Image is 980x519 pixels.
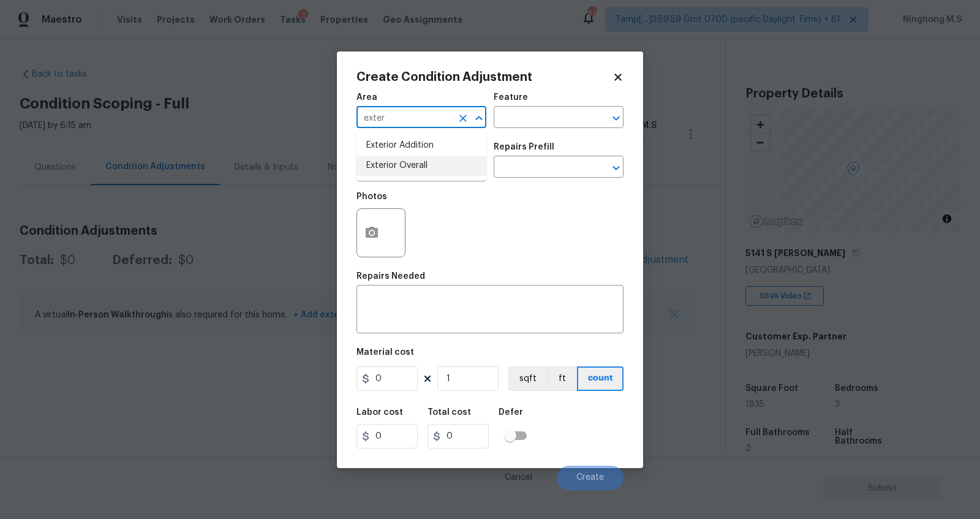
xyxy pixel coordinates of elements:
[494,143,554,151] h5: Repairs Prefill
[485,466,552,490] button: Cancel
[505,473,532,482] span: Cancel
[356,348,414,357] h5: Material cost
[356,71,612,83] h2: Create Condition Adjustment
[508,366,546,391] button: sqft
[454,110,472,127] button: Clear
[356,272,425,281] h5: Repairs Needed
[608,110,625,127] button: Open
[356,93,377,102] h5: Area
[494,93,528,102] h5: Feature
[356,135,486,156] li: Exterior Addition
[356,156,486,176] li: Exterior Overall
[470,110,488,127] button: Close
[428,408,471,417] h5: Total cost
[546,366,577,391] button: ft
[356,408,403,417] h5: Labor cost
[356,192,387,201] h5: Photos
[499,408,523,417] h5: Defer
[608,159,625,176] button: Open
[576,473,604,482] span: Create
[557,466,624,490] button: Create
[577,366,624,391] button: count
